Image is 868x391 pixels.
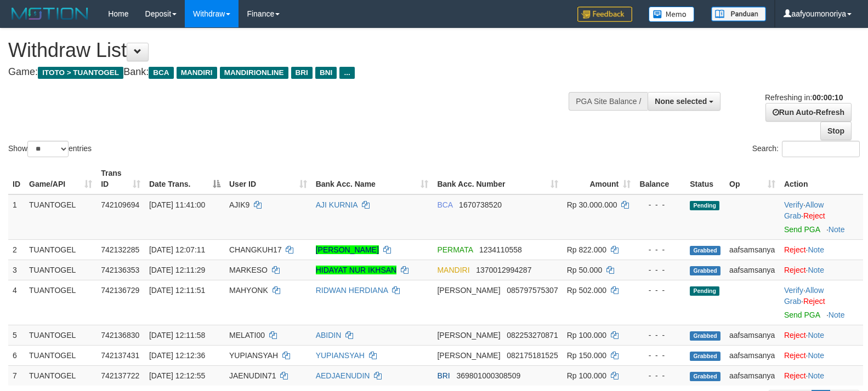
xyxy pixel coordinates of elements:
[711,7,766,21] img: panduan.png
[635,163,685,194] th: Balance
[784,351,806,360] a: Reject
[149,200,205,209] span: [DATE] 11:41:00
[784,286,803,295] a: Verify
[229,200,249,209] span: AJIK9
[725,260,780,280] td: aafsamsanya
[507,351,558,360] span: Copy 082175181525 to clipboard
[765,103,852,122] a: Run Auto-Refresh
[101,351,139,360] span: 742137431
[567,351,606,360] span: Rp 150.000
[149,67,173,79] span: BCA
[177,67,217,79] span: MANDIRI
[782,141,860,157] input: Search:
[567,200,617,209] span: Rp 30.000.000
[577,7,632,22] img: Feedback.jpg
[25,280,97,325] td: TUANTOGEL
[569,92,648,111] div: PGA Site Balance /
[690,331,721,341] span: Grabbed
[149,371,205,380] span: [DATE] 12:12:55
[25,260,97,280] td: TUANTOGEL
[803,297,825,306] a: Reject
[229,266,268,274] span: MARKESO
[639,285,681,296] div: - - -
[437,286,500,295] span: [PERSON_NAME]
[8,39,568,61] h1: Withdraw List
[780,163,863,194] th: Action
[220,67,288,79] span: MANDIRIONLINE
[780,280,863,325] td: · ·
[149,331,205,340] span: [DATE] 12:11:58
[725,163,780,194] th: Op: activate to sort column ascending
[685,163,725,194] th: Status
[25,194,97,240] td: TUANTOGEL
[433,163,562,194] th: Bank Acc. Number: activate to sort column ascending
[149,245,205,254] span: [DATE] 12:07:11
[780,345,863,365] td: ·
[8,163,25,194] th: ID
[784,331,806,340] a: Reject
[808,266,824,274] a: Note
[784,266,806,274] a: Reject
[8,239,25,260] td: 2
[101,371,139,380] span: 742137722
[316,266,397,274] a: HIDAYAT NUR IKHSAN
[8,141,92,157] label: Show entries
[507,331,558,340] span: Copy 082253270871 to clipboard
[808,371,824,380] a: Note
[229,351,278,360] span: YUPIANSYAH
[784,200,824,220] span: ·
[784,286,824,306] span: ·
[639,244,681,255] div: - - -
[808,245,824,254] a: Note
[690,266,721,275] span: Grabbed
[25,239,97,260] td: TUANTOGEL
[225,163,311,194] th: User ID: activate to sort column ascending
[649,7,695,22] img: Button%20Memo.svg
[8,5,92,22] img: MOTION_logo.png
[229,286,268,295] span: MAHYONK
[639,199,681,210] div: - - -
[459,200,502,209] span: Copy 1670738520 to clipboard
[725,239,780,260] td: aafsamsanya
[437,200,452,209] span: BCA
[291,67,313,79] span: BRI
[690,352,721,361] span: Grabbed
[567,245,606,254] span: Rp 822.000
[229,371,276,380] span: JAENUDIN71
[437,351,500,360] span: [PERSON_NAME]
[829,311,845,319] a: Note
[820,122,852,140] a: Stop
[725,345,780,365] td: aafsamsanya
[784,200,803,209] a: Verify
[567,286,606,295] span: Rp 502.000
[101,245,139,254] span: 742132285
[784,286,824,306] a: Allow Grab
[316,351,365,360] a: YUPIANSYAH
[563,163,636,194] th: Amount: activate to sort column ascending
[784,245,806,254] a: Reject
[479,245,522,254] span: Copy 1234110558 to clipboard
[690,372,721,381] span: Grabbed
[229,331,265,340] span: MELATI00
[648,92,721,111] button: None selected
[101,266,139,274] span: 742136353
[38,67,123,79] span: ITOTO > TUANTOGEL
[8,345,25,365] td: 6
[476,266,531,274] span: Copy 1370012994287 to clipboard
[25,163,97,194] th: Game/API: activate to sort column ascending
[437,266,469,274] span: MANDIRI
[655,97,707,106] span: None selected
[780,365,863,386] td: ·
[437,331,500,340] span: [PERSON_NAME]
[316,371,370,380] a: AEDJAENUDIN
[101,286,139,295] span: 742136729
[780,194,863,240] td: · ·
[27,141,69,157] select: Showentries
[8,194,25,240] td: 1
[437,245,473,254] span: PERMATA
[316,331,342,340] a: ABIDIN
[725,365,780,386] td: aafsamsanya
[149,286,205,295] span: [DATE] 12:11:51
[725,325,780,345] td: aafsamsanya
[690,286,719,296] span: Pending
